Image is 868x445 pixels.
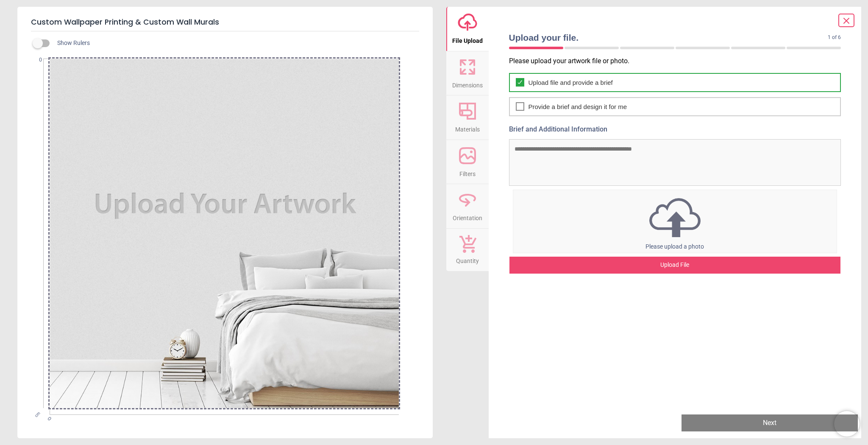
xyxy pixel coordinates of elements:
[446,95,489,140] button: Materials
[455,121,480,134] span: Materials
[645,243,704,250] span: Please upload a photo
[513,196,837,240] img: upload icon
[453,210,482,223] span: Orientation
[456,253,479,266] span: Quantity
[509,56,848,66] p: Please upload your artwork file or photo.
[446,140,489,184] button: Filters
[529,78,613,87] span: Upload file and provide a brief
[509,31,828,44] span: Upload your file.
[828,34,841,41] span: 1 of 6
[452,33,483,45] span: File Upload
[509,125,841,134] label: Brief and Additional Information
[31,14,419,31] h5: Custom Wallpaper Printing & Custom Wall Murals
[26,56,42,64] span: 0
[446,51,489,95] button: Dimensions
[459,166,476,179] span: Filters
[509,257,841,274] div: Upload File
[834,411,860,437] iframe: Brevo live chat
[34,411,41,418] span: cm
[452,77,483,90] span: Dimensions
[446,229,489,271] button: Quantity
[46,415,51,421] span: 0
[682,414,858,431] button: Next
[529,102,627,111] span: Provide a brief and design it for me
[446,184,489,228] button: Orientation
[446,7,489,51] button: File Upload
[38,38,433,48] div: Show Rulers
